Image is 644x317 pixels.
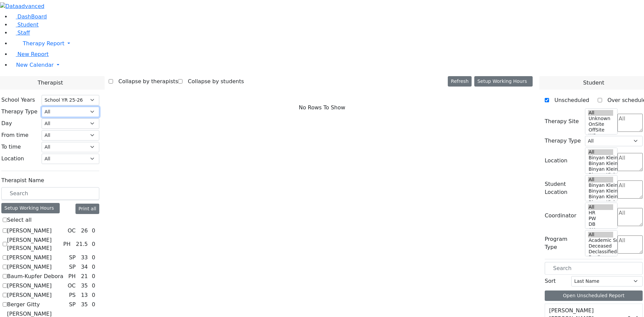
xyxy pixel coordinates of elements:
[7,282,52,290] label: [PERSON_NAME]
[75,204,99,214] button: Print all
[588,161,613,166] option: Binyan Klein 4
[17,30,30,36] span: Staff
[1,119,12,127] label: Day
[91,263,97,271] div: 0
[1,187,99,200] input: Search
[1,176,44,184] label: Therapist Name
[549,95,589,106] label: Unscheduled
[588,188,613,194] option: Binyan Klein 4
[11,58,644,72] a: New Calendar
[588,227,613,233] option: AH
[17,21,39,28] span: Student
[79,227,89,235] div: 26
[545,137,581,145] label: Therapy Type
[91,272,97,280] div: 0
[1,108,38,116] label: Therapy Type
[79,272,89,280] div: 21
[448,76,472,87] button: Refresh
[7,236,60,252] label: [PERSON_NAME] [PERSON_NAME]
[7,301,40,309] label: Berger Gitty
[91,291,97,299] div: 0
[65,227,78,235] div: OC
[618,114,643,132] textarea: Search
[588,243,613,249] option: Deceased
[79,263,89,271] div: 34
[91,301,97,309] div: 0
[79,282,89,290] div: 35
[79,291,89,299] div: 13
[60,240,73,248] div: PH
[588,210,613,216] option: HR
[588,116,613,121] option: Unknown
[74,240,89,248] div: 21.5
[588,204,613,210] option: All
[1,96,35,104] label: School Years
[1,155,24,163] label: Location
[588,216,613,221] option: PW
[11,51,49,57] a: New Report
[588,182,613,188] option: Binyan Klein 5
[588,155,613,161] option: Binyan Klein 5
[66,272,78,280] div: PH
[113,76,178,87] label: Collapse by therapists
[545,180,581,196] label: Student Location
[588,110,613,116] option: All
[545,235,581,251] label: Program Type
[545,212,576,220] label: Coordinator
[17,51,49,57] span: New Report
[588,249,613,255] option: Declassified
[91,240,97,248] div: 0
[545,117,579,125] label: Therapy Site
[588,127,613,133] option: OffSite
[545,290,643,301] button: Open Unscheduled Report
[583,79,604,87] span: Student
[618,208,643,226] textarea: Search
[91,227,97,235] div: 0
[545,262,643,275] input: Search
[11,13,47,20] a: DashBoard
[588,166,613,172] option: Binyan Klein 3
[7,254,52,262] label: [PERSON_NAME]
[79,254,89,262] div: 33
[1,131,29,139] label: From time
[588,177,613,182] option: All
[588,194,613,200] option: Binyan Klein 3
[1,143,21,151] label: To time
[66,301,78,309] div: SP
[79,301,89,309] div: 35
[588,232,613,237] option: All
[588,200,613,205] option: Binyan Klein 2
[588,133,613,139] option: WP
[588,237,613,243] option: Academic Support
[7,216,32,224] label: Select all
[618,180,643,199] textarea: Search
[1,203,60,213] div: Setup Working Hours
[7,272,63,280] label: Baum-Kupfer Debora
[65,282,78,290] div: OC
[11,37,644,50] a: Therapy Report
[91,282,97,290] div: 0
[588,149,613,155] option: All
[16,62,54,68] span: New Calendar
[588,221,613,227] option: DB
[182,76,244,87] label: Collapse by students
[38,79,63,87] span: Therapist
[618,235,643,254] textarea: Search
[66,263,78,271] div: SP
[474,76,533,87] button: Setup Working Hours
[66,254,78,262] div: SP
[23,40,64,47] span: Therapy Report
[17,13,47,20] span: DashBoard
[299,104,345,112] span: No Rows To Show
[11,30,30,36] a: Staff
[618,153,643,171] textarea: Search
[11,21,39,28] a: Student
[588,255,613,260] option: Declines
[588,121,613,127] option: OnSite
[7,263,52,271] label: [PERSON_NAME]
[91,254,97,262] div: 0
[545,277,556,285] label: Sort
[7,227,52,235] label: [PERSON_NAME]
[588,172,613,178] option: Binyan Klein 2
[66,291,78,299] div: PS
